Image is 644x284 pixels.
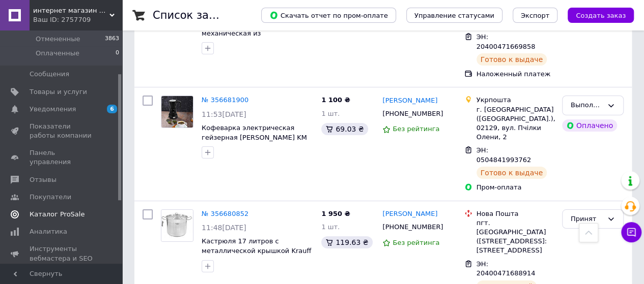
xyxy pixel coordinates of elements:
span: Отзывы [30,175,57,184]
span: Сообщения [30,70,69,79]
span: 6 [107,105,117,113]
a: № 356681900 [202,96,248,104]
span: Экспорт [521,12,549,19]
div: Укрпошта [477,96,554,105]
img: Фото товару [161,210,193,241]
button: Чат с покупателем [621,222,641,242]
img: Фото товару [161,96,193,128]
div: Оплачено [562,119,617,132]
span: 1 950 ₴ [321,210,350,217]
span: Панель управления [30,148,94,167]
span: Без рейтинга [393,125,439,133]
div: г. [GEOGRAPHIC_DATA] ([GEOGRAPHIC_DATA].), 02129, вул. Пчілки Олени, 2 [477,105,554,142]
span: ЭН: 20400471688914 [477,260,536,277]
span: 3863 [105,35,119,44]
div: Пром-оплата [477,183,554,192]
span: 1 100 ₴ [321,96,350,104]
span: 11:48[DATE] [202,224,246,232]
span: Инструменты вебмастера и SEO [30,244,94,263]
button: Скачать отчет по пром-оплате [261,8,396,23]
span: Без рейтинга [393,239,439,246]
div: [PHONE_NUMBER] [380,107,445,120]
div: Выполнен [571,100,603,111]
span: Управление статусами [414,12,494,19]
span: Создать заказ [576,12,626,19]
span: Скачать отчет по пром-оплате [269,11,388,20]
a: [PERSON_NAME] [382,96,437,106]
a: Создать заказ [557,11,634,19]
a: № 356680852 [202,210,248,217]
div: Готово к выдаче [477,167,547,179]
button: Создать заказ [568,8,634,23]
span: ЭН: 20400471669858 [477,33,536,50]
div: Наложенный платеж [477,70,554,79]
div: 119.63 ₴ [321,236,372,248]
span: Аналитика [30,227,67,236]
span: 11:53[DATE] [202,110,246,118]
a: [PERSON_NAME] [382,209,437,219]
span: интернет магазин Бренд-Посуд [33,6,109,15]
div: Принят [571,214,603,225]
a: Кофеварка электрическая гейзерная [PERSON_NAME] KM 2600А [202,124,307,150]
span: 1 шт. [321,110,340,117]
button: Экспорт [513,8,557,23]
div: Ваш ID: 2757709 [33,15,122,24]
span: Каталог ProSale [30,210,85,219]
span: 1 шт. [321,223,340,231]
div: пгт. [GEOGRAPHIC_DATA] ([STREET_ADDRESS]: [STREET_ADDRESS] [477,218,554,256]
span: ЭН: 0504841993762 [477,146,531,164]
span: Товары и услуги [30,87,87,97]
span: Покупатели [30,193,71,202]
div: [PHONE_NUMBER] [380,220,445,234]
a: Фото товару [161,96,193,128]
span: Уведомления [30,105,76,114]
div: 69.03 ₴ [321,123,368,135]
a: Кастрюля 17 литров с металлической крышкой Krauff [PHONE_NUMBER] Gegenbild [202,237,311,264]
span: Оплаченные [36,49,79,58]
button: Управление статусами [406,8,502,23]
div: Готово к выдаче [477,53,547,66]
span: Отмененные [36,35,80,44]
span: 0 [116,49,119,58]
div: Нова Пошта [477,209,554,218]
h1: Список заказов [153,9,240,21]
a: Фото товару [161,209,193,242]
span: Показатели работы компании [30,122,94,140]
